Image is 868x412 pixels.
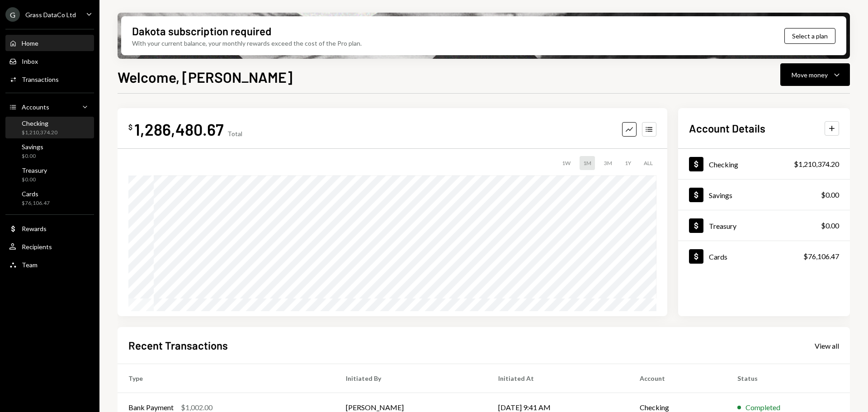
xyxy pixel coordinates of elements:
div: $0.00 [22,176,47,184]
div: $0.00 [821,220,839,231]
div: $76,106.47 [22,199,50,207]
div: $0.00 [821,189,839,200]
div: Savings [709,191,732,199]
div: Cards [709,252,727,261]
a: Rewards [5,220,94,237]
th: Type [118,364,335,393]
div: 1,286,480.67 [134,119,224,139]
a: Savings$0.00 [5,140,94,162]
h2: Account Details [689,121,765,136]
div: Savings [22,143,43,151]
button: Move money [780,63,850,86]
div: Checking [22,119,57,127]
div: $ [128,123,132,132]
a: Cards$76,106.47 [5,187,94,209]
div: Total [227,130,242,137]
a: View all [815,341,839,350]
div: G [5,7,20,22]
div: Cards [22,190,50,198]
a: Treasury$0.00 [5,164,94,185]
div: $0.00 [22,152,43,160]
a: Treasury$0.00 [678,210,850,241]
div: $1,210,374.20 [794,159,839,170]
a: Checking$1,210,374.20 [678,149,850,179]
th: Status [726,364,850,393]
div: Treasury [22,166,47,174]
a: Checking$1,210,374.20 [5,117,94,138]
a: Cards$76,106.47 [678,241,850,271]
div: Transactions [22,76,59,83]
div: View all [815,341,839,350]
div: Grass DataCo Ltd [25,11,76,19]
a: Recipients [5,238,94,255]
h1: Welcome, [PERSON_NAME] [118,68,292,86]
div: Home [22,39,38,47]
th: Initiated At [487,364,629,393]
div: 1M [580,156,595,170]
div: Team [22,261,38,269]
div: With your current balance, your monthly rewards exceed the cost of the Pro plan. [132,38,362,48]
div: Move money [792,70,828,80]
a: Savings$0.00 [678,180,850,210]
div: Inbox [22,57,38,65]
th: Account [629,364,726,393]
a: Home [5,35,94,51]
div: 1Y [621,156,635,170]
div: 1W [558,156,574,170]
a: Accounts [5,99,94,115]
div: Dakota subscription required [132,24,271,38]
div: $76,106.47 [803,251,839,262]
h2: Recent Transactions [128,338,228,353]
button: Select a plan [784,28,835,44]
div: 3M [600,156,616,170]
div: $1,210,374.20 [22,129,57,137]
a: Team [5,256,94,273]
a: Transactions [5,71,94,87]
th: Initiated By [335,364,487,393]
a: Inbox [5,53,94,69]
div: Accounts [22,103,49,111]
div: ALL [640,156,656,170]
div: Treasury [709,222,736,230]
div: Rewards [22,225,47,232]
div: Recipients [22,243,52,251]
div: Checking [709,160,738,169]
